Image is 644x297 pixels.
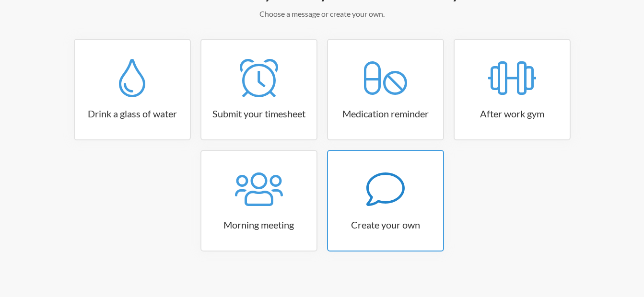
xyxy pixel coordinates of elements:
[328,218,443,231] h3: Create your own
[201,107,316,120] h3: Submit your timesheet
[44,8,600,20] p: Choose a message or create your own.
[201,218,316,231] h3: Morning meeting
[328,107,443,120] h3: Medication reminder
[75,107,190,120] h3: Drink a glass of water
[455,107,570,120] h3: After work gym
